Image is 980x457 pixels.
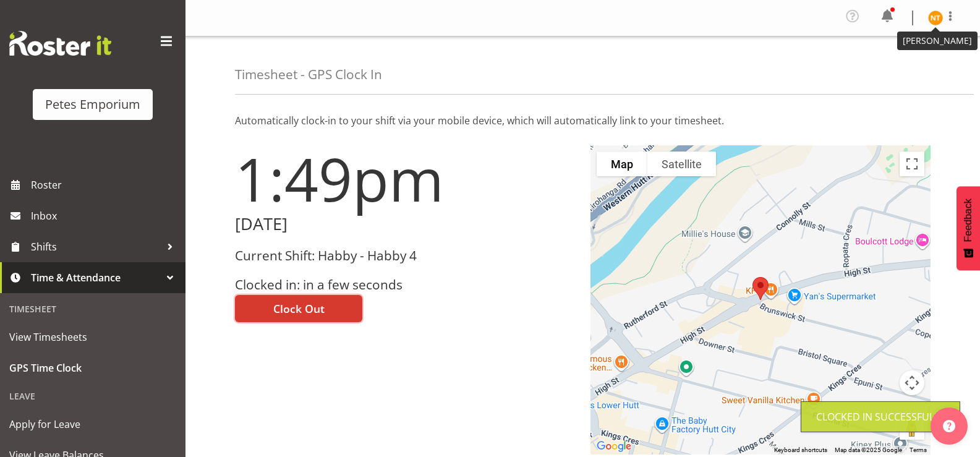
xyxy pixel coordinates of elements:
span: Map data ©2025 Google [835,446,902,453]
h1: 1:49pm [235,145,576,212]
button: Show satellite imagery [647,152,716,176]
span: Inbox [31,207,179,225]
a: View Timesheets [3,322,182,352]
a: Apply for Leave [3,409,182,440]
span: View Timesheets [9,328,176,346]
span: GPS Time Clock [9,359,176,377]
img: help-xxl-2.png [943,420,955,432]
h3: Current Shift: Habby - Habby 4 [235,249,576,263]
span: Feedback [963,199,974,242]
img: Rosterit website logo [9,31,111,56]
div: Leave [3,383,182,409]
button: Show street map [597,152,647,176]
span: Shifts [31,237,161,256]
span: Roster [31,176,179,194]
a: GPS Time Clock [3,352,182,383]
button: Map camera controls [900,370,924,395]
button: Feedback - Show survey [957,186,980,270]
h4: Timesheet - GPS Clock In [235,67,382,82]
p: Automatically clock-in to your shift via your mobile device, which will automatically link to you... [235,113,931,128]
span: Clock Out [273,301,325,317]
button: Toggle fullscreen view [900,152,924,176]
img: Google [594,438,634,455]
h2: [DATE] [235,215,576,234]
img: nicole-thomson8388.jpg [928,11,943,25]
a: Terms (opens in new tab) [910,446,927,453]
button: Clock Out [235,295,362,322]
div: Petes Emporium [45,95,140,114]
span: Apply for Leave [9,415,176,434]
a: Open this area in Google Maps (opens a new window) [594,438,634,455]
div: Timesheet [3,296,182,322]
div: Clocked in Successfully [816,409,945,424]
h3: Clocked in: in a few seconds [235,278,576,292]
button: Keyboard shortcuts [774,446,827,455]
span: Time & Attendance [31,268,161,287]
